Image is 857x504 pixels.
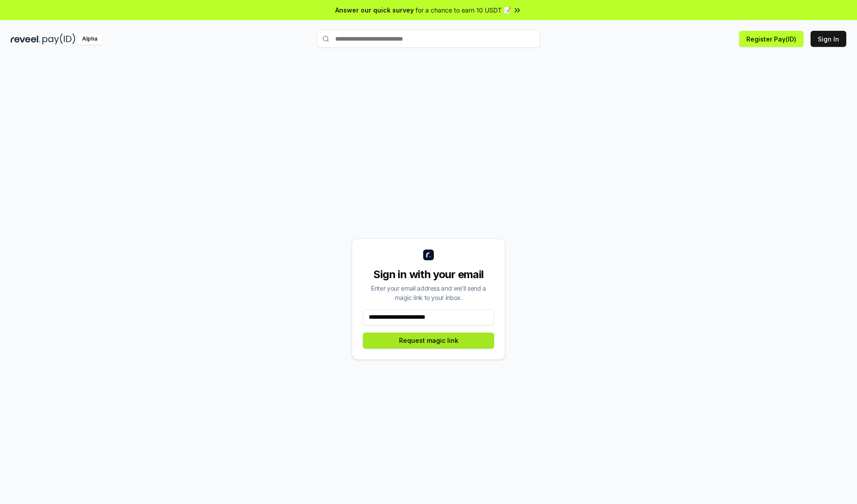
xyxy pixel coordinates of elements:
button: Request magic link [363,333,494,349]
div: Sign in with your email [363,267,494,282]
div: Alpha [77,33,102,45]
button: Sign In [811,31,846,47]
span: Answer our quick survey [335,5,414,15]
span: for a chance to earn 10 USDT 📝 [416,5,511,15]
div: Enter your email address and we’ll send a magic link to your inbox. [363,283,494,302]
button: Register Pay(ID) [739,31,803,47]
img: logo_small [423,250,434,260]
img: pay_id [42,33,75,45]
img: reveel_dark [11,33,41,45]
